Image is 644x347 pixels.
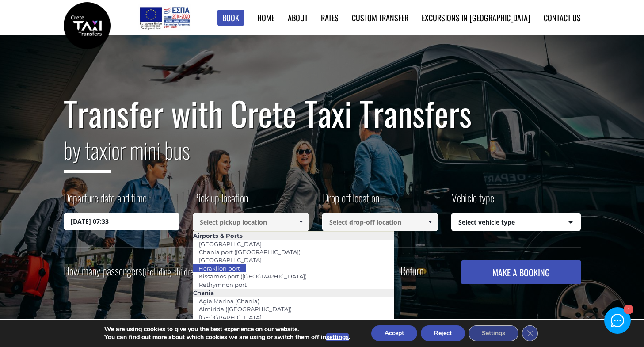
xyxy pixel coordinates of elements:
p: We are using cookies to give you the best experience on our website. [104,325,350,333]
a: Almirida ([GEOGRAPHIC_DATA]) [193,303,297,315]
a: Heraklion port [193,262,246,275]
img: e-bannersEUERDF180X90.jpg [138,4,191,31]
button: Accept [371,325,417,341]
a: Kissamos port ([GEOGRAPHIC_DATA]) [193,270,312,282]
a: About [288,12,308,23]
span: Select vehicle type [452,213,580,232]
a: Agia Marina (Chania) [193,295,265,307]
a: Custom Transfer [352,12,408,23]
a: [GEOGRAPHIC_DATA] [193,311,267,324]
a: Rethymnon port [193,278,252,291]
button: MAKE A BOOKING [461,260,580,284]
span: by taxi [64,133,111,173]
label: Pick up location [193,190,248,213]
a: Rates [321,12,339,23]
a: Book [217,10,244,26]
a: Excursions in [GEOGRAPHIC_DATA] [422,12,530,23]
h1: Transfer with Crete Taxi Transfers [64,95,581,132]
li: Airports & Ports [193,232,394,240]
label: Vehicle type [451,190,494,213]
a: Home [257,12,274,23]
button: Reject [421,325,465,341]
a: [GEOGRAPHIC_DATA] [193,238,267,250]
a: Contact us [544,12,581,23]
a: Show All Items [293,213,308,231]
input: Select drop-off location [322,213,438,231]
label: Return [400,265,423,276]
input: Select pickup location [193,213,309,231]
div: 1 [624,305,633,314]
p: You can find out more about which cookies we are using or switch them off in . [104,333,350,341]
label: How many passengers ? [64,260,204,282]
a: Chania port ([GEOGRAPHIC_DATA]) [193,246,306,258]
a: Show All Items [423,213,438,231]
h2: or mini bus [64,132,581,179]
button: Settings [469,325,518,341]
li: Chania [193,289,394,297]
a: [GEOGRAPHIC_DATA] [193,254,267,266]
label: Departure date and time [64,190,147,213]
button: settings [326,333,349,341]
label: Drop off location [322,190,379,213]
img: Crete Taxi Transfers | Safe Taxi Transfer Services from to Heraklion Airport, Chania Airport, Ret... [64,2,111,49]
small: (including children) [142,265,199,278]
a: Crete Taxi Transfers | Safe Taxi Transfer Services from to Heraklion Airport, Chania Airport, Ret... [64,20,111,29]
button: Close GDPR Cookie Banner [522,325,538,341]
